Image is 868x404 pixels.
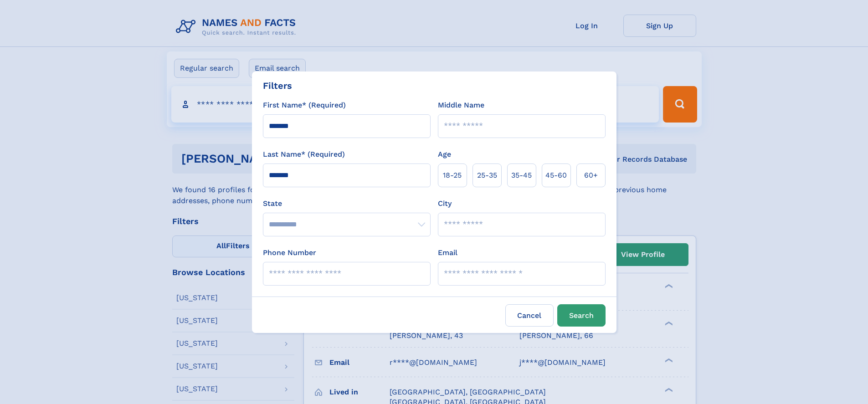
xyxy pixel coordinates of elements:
[438,247,457,258] label: Email
[438,100,484,111] label: Middle Name
[443,170,462,181] span: 18‑25
[511,170,532,181] span: 35‑45
[545,170,567,181] span: 45‑60
[505,304,554,327] label: Cancel
[438,149,451,160] label: Age
[584,170,598,181] span: 60+
[263,79,292,92] div: Filters
[557,304,606,327] button: Search
[263,198,431,209] label: State
[263,149,345,160] label: Last Name* (Required)
[263,247,316,258] label: Phone Number
[477,170,497,181] span: 25‑35
[438,198,452,209] label: City
[263,100,346,111] label: First Name* (Required)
